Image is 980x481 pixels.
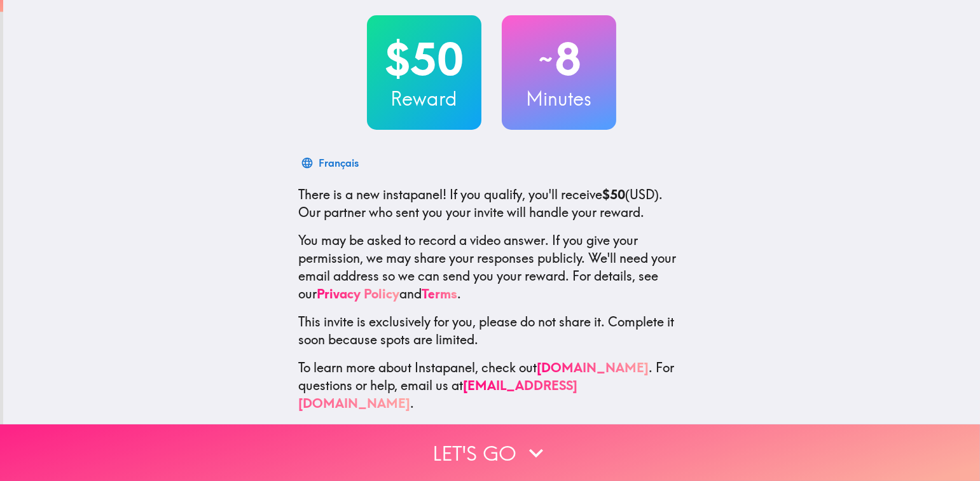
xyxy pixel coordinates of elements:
[602,186,625,202] b: $50
[298,313,685,349] p: This invite is exclusively for you, please do not share it. Complete it soon because spots are li...
[367,33,481,85] h2: $50
[502,33,616,85] h2: 8
[298,232,685,303] p: You may be asked to record a video answer. If you give your permission, we may share your respons...
[319,154,359,172] div: Français
[537,40,555,78] span: ~
[502,85,616,112] h3: Minutes
[298,150,364,176] button: Français
[537,359,649,375] a: [DOMAIN_NAME]
[367,85,481,112] h3: Reward
[298,186,446,202] span: There is a new instapanel!
[422,286,457,302] a: Terms
[317,286,399,302] a: Privacy Policy
[298,377,577,411] a: [EMAIL_ADDRESS][DOMAIN_NAME]
[298,186,685,221] p: If you qualify, you'll receive (USD) . Our partner who sent you your invite will handle your reward.
[298,359,685,412] p: To learn more about Instapanel, check out . For questions or help, email us at .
